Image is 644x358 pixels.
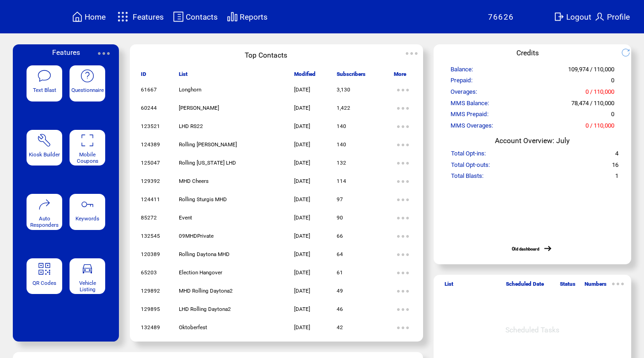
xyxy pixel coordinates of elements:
[394,282,412,300] img: ellypsis.svg
[141,105,157,111] span: 60244
[70,10,107,24] a: Home
[70,65,105,123] a: Questionnaire
[451,172,483,183] span: Total Blasts:
[95,44,113,63] img: ellypsis.svg
[506,281,544,291] span: Scheduled Date
[141,196,160,203] span: 124411
[141,233,160,239] span: 132545
[394,300,412,319] img: ellypsis.svg
[566,12,591,21] span: Logout
[337,105,350,111] span: 1,422
[294,214,310,221] span: [DATE]
[227,11,238,22] img: chart.svg
[173,11,184,22] img: contacts.svg
[394,227,412,246] img: ellypsis.svg
[52,48,80,57] span: Features
[141,269,157,276] span: 65203
[179,233,214,239] span: 09MHDPrivate
[80,133,95,148] img: coupons.svg
[141,71,146,81] span: ID
[552,10,593,24] a: Logout
[80,69,95,83] img: questionnaire.svg
[27,258,62,315] a: QR Codes
[337,233,343,239] span: 66
[394,81,412,99] img: ellypsis.svg
[179,86,201,93] span: Longhorn
[115,9,131,24] img: features.svg
[337,288,343,294] span: 49
[179,123,203,129] span: LHD RS22
[141,86,157,93] span: 61667
[609,275,627,293] img: ellypsis.svg
[495,136,569,145] span: Account Overview: July
[141,288,160,294] span: 129892
[337,324,343,331] span: 42
[445,281,453,291] span: List
[294,86,310,93] span: [DATE]
[71,87,104,93] span: Questionnaire
[451,122,493,133] span: MMS Overages:
[294,269,310,276] span: [DATE]
[553,11,564,22] img: exit.svg
[141,214,157,221] span: 85272
[337,160,346,166] span: 132
[394,264,412,282] img: ellypsis.svg
[294,178,310,184] span: [DATE]
[337,269,343,276] span: 61
[240,12,268,21] span: Reports
[615,172,618,183] span: 1
[337,86,350,93] span: 3,130
[516,48,539,57] span: Credits
[451,161,490,172] span: Total Opt-outs:
[179,214,192,221] span: Event
[568,66,614,76] span: 109,974 / 110,000
[172,10,219,24] a: Contacts
[451,150,486,160] span: Total Opt-ins:
[294,196,310,203] span: [DATE]
[29,151,60,158] span: Kiosk Builder
[451,66,473,76] span: Balance:
[141,141,160,148] span: 124389
[294,288,310,294] span: [DATE]
[80,197,95,212] img: keywords.svg
[141,251,160,257] span: 120389
[611,77,614,87] span: 0
[141,160,160,166] span: 125047
[451,88,477,99] span: Overages:
[512,246,539,251] a: Old dashboard
[141,123,160,129] span: 123521
[394,319,412,337] img: ellypsis.svg
[394,136,412,154] img: ellypsis.svg
[294,141,310,148] span: [DATE]
[179,251,230,257] span: Rolling Daytona MHD
[294,105,310,111] span: [DATE]
[186,12,218,21] span: Contacts
[394,246,412,264] img: ellypsis.svg
[593,10,631,24] a: Profile
[594,11,605,22] img: profile.svg
[179,105,219,111] span: [PERSON_NAME]
[80,262,95,276] img: vehicle-listing.svg
[141,178,160,184] span: 129392
[33,87,56,93] span: Text Blast
[37,69,52,83] img: text-blast.svg
[141,324,160,331] span: 132489
[179,141,237,148] span: Rolling [PERSON_NAME]
[294,306,310,312] span: [DATE]
[133,12,164,21] span: Features
[337,214,343,221] span: 90
[179,178,209,184] span: MHD Cheers
[79,280,96,293] span: Vehicle Listing
[394,99,412,118] img: ellypsis.svg
[77,151,98,164] span: Mobile Coupons
[488,12,514,21] span: 76626
[70,258,105,315] a: Vehicle Listing
[394,118,412,136] img: ellypsis.svg
[337,251,343,257] span: 64
[585,281,606,291] span: Numbers
[179,306,231,312] span: LHD Rolling Daytona2
[179,288,233,294] span: MHD Rolling Daytona2
[245,51,287,59] span: Top Contacts
[75,215,99,222] span: Keywords
[294,123,310,129] span: [DATE]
